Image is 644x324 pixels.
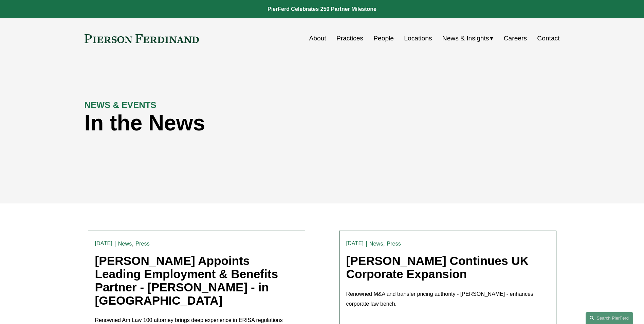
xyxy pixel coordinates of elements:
time: [DATE] [346,241,364,246]
strong: NEWS & EVENTS [85,100,157,110]
a: [PERSON_NAME] Continues UK Corporate Expansion [346,254,529,281]
span: News & Insights [442,33,489,44]
a: News [118,241,132,247]
a: Careers [504,32,527,45]
time: [DATE] [95,241,112,246]
a: Press [387,241,401,247]
a: [PERSON_NAME] Appoints Leading Employment & Benefits Partner - [PERSON_NAME] - in [GEOGRAPHIC_DATA] [95,254,278,307]
h1: In the News [85,111,441,136]
a: About [309,32,326,45]
a: Practices [336,32,363,45]
a: Contact [537,32,559,45]
a: News [369,241,383,247]
a: Search this site [586,312,633,324]
a: folder dropdown [442,32,494,45]
a: Locations [404,32,432,45]
p: Renowned M&A and transfer pricing authority - [PERSON_NAME] - enhances corporate law bench. [346,289,549,309]
a: People [373,32,394,45]
a: Press [135,241,150,247]
span: , [383,240,385,247]
span: , [132,240,133,247]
